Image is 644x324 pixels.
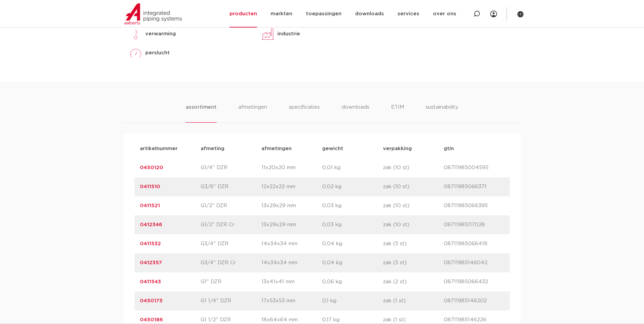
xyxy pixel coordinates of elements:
p: 0,01 kg [322,164,383,172]
p: 12x22x22 mm [261,183,322,191]
a: 0411510 [140,184,160,189]
p: afmetingen [261,145,322,153]
a: 0411521 [140,203,160,208]
p: zak (2 st) [383,278,444,286]
p: 0,02 kg [322,183,383,191]
p: 17x53x53 mm [261,297,322,305]
p: G3/4" DZR Cr [201,259,261,267]
p: 13x29x29 mm [261,221,322,229]
p: zak (5 st) [383,240,444,248]
a: 0450186 [140,317,163,322]
img: industrie [261,27,275,41]
img: verwarming [129,27,143,41]
p: verpakking [383,145,444,153]
p: G1/4" DZR [201,164,261,172]
li: afmetingen [238,103,267,123]
p: afmeting [201,145,261,153]
p: gtin [444,145,504,153]
li: ETIM [391,103,404,123]
p: zak (10 st) [383,183,444,191]
p: gewicht [322,145,383,153]
a: 0412357 [140,260,162,265]
p: 0,03 kg [322,202,383,210]
p: industrie [277,30,300,38]
p: 08711985146042 [444,259,504,267]
p: 08711985066418 [444,240,504,248]
p: zak (10 st) [383,202,444,210]
p: 0,17 kg [322,316,383,324]
p: G1/2" DZR Cr [201,221,261,229]
p: 0,04 kg [322,240,383,248]
p: G3/8" DZR [201,183,261,191]
p: 18x64x64 mm [261,316,322,324]
p: 08711985066395 [444,202,504,210]
p: perslucht [145,49,170,57]
p: G1/2" DZR [201,202,261,210]
p: G1" DZR [201,278,261,286]
p: G3/4" DZR [201,240,261,248]
p: zak (1 st) [383,316,444,324]
img: perslucht [129,46,143,60]
p: 0,03 kg [322,221,383,229]
p: 11x20x20 mm [261,164,322,172]
p: 0,04 kg [322,259,383,267]
li: sustainability [426,103,458,123]
a: 0411532 [140,241,161,246]
p: 08711985117028 [444,221,504,229]
p: G1 1/2" DZR [201,316,261,324]
li: downloads [342,103,369,123]
p: 0,1 kg [322,297,383,305]
p: 08711985066371 [444,183,504,191]
a: 0450175 [140,298,163,303]
p: 0,06 kg [322,278,383,286]
p: 13x41x41 mm [261,278,322,286]
p: zak (5 st) [383,259,444,267]
p: zak (1 st) [383,297,444,305]
p: G1 1/4" DZR [201,297,261,305]
p: 08711985146226 [444,316,504,324]
p: 08711985004595 [444,164,504,172]
a: 0411543 [140,279,161,284]
p: 13x29x29 mm [261,202,322,210]
p: 14x34x34 mm [261,240,322,248]
p: verwarming [145,30,176,38]
p: 14x34x34 mm [261,259,322,267]
p: zak (10 st) [383,221,444,229]
a: 0450120 [140,165,163,170]
li: specificaties [289,103,320,123]
a: 0412346 [140,222,162,227]
p: 08711985066432 [444,278,504,286]
p: zak (10 st) [383,164,444,172]
p: 08711985146202 [444,297,504,305]
li: assortiment [186,103,217,123]
p: artikelnummer [140,145,201,153]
